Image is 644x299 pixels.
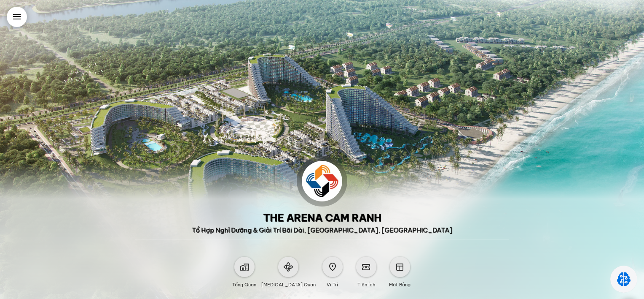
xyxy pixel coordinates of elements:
[302,161,342,201] img: logo arena.jpg
[192,226,452,234] div: Tổ Hợp Nghỉ Dưỡng & Giải Trí Bãi Dài, [GEOGRAPHIC_DATA], [GEOGRAPHIC_DATA]
[327,277,338,289] div: Vị trí
[389,277,411,289] div: Mặt bằng
[232,277,256,289] div: Tổng quan
[357,277,375,289] div: Tiện ích
[261,277,316,289] div: [MEDICAL_DATA] quan
[263,212,381,223] div: The Arena Cam Ranh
